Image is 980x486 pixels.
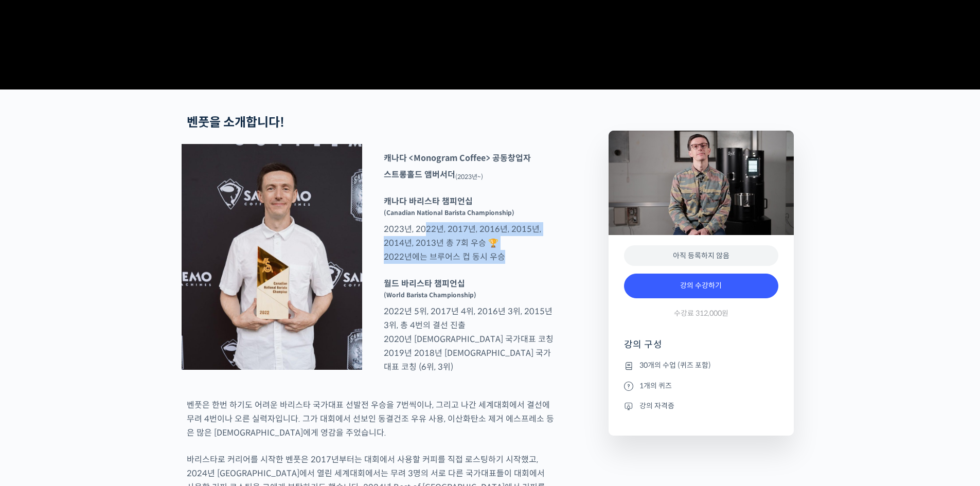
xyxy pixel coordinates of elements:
[384,291,476,299] sup: (World Barista Championship)
[68,326,133,352] a: 대화
[384,196,473,207] strong: 캐나다 바리스타 챔피언십
[624,245,778,266] div: 아직 등록하지 않음
[3,326,68,352] a: 홈
[379,194,559,264] p: 2023년, 2022년, 2017년, 2016년, 2015년, 2014년, 2013년 총 7회 우승 🏆 2022년에는 브루어스 컵 동시 우승
[674,309,728,318] span: 수강료 312,000원
[455,173,483,181] sub: (2023년~)
[32,341,39,350] span: 홈
[384,278,465,289] strong: 월드 바리스타 챔피언십
[159,341,171,350] span: 설정
[187,398,554,440] p: 벤풋은 한번 하기도 어려운 바리스타 국가대표 선발전 우승을 7번씩이나, 그리고 나간 세계대회에서 결선에 무려 4번이나 오른 실력자입니다. 그가 대회에서 선보인 동결건조 우유 ...
[94,342,106,350] span: 대화
[624,274,778,298] a: 강의 수강하기
[133,326,198,352] a: 설정
[384,153,531,164] strong: 캐나다 <Monogram Coffee> 공동창업자
[624,380,778,392] li: 1개의 퀴즈
[187,115,554,130] h2: 벤풋을 소개합니다!
[384,209,514,217] sup: (Canadian National Barista Championship)
[624,359,778,372] li: 30개의 수업 (퀴즈 포함)
[624,400,778,412] li: 강의 자격증
[379,277,559,374] p: 2022년 5위, 2017년 4위, 2016년 3위, 2015년 3위, 총 4번의 결선 진출 2020년 [DEMOGRAPHIC_DATA] 국가대표 코칭 2019년 2018년 ...
[384,169,455,180] strong: 스트롱홀드 앰버서더
[624,338,778,359] h4: 강의 구성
